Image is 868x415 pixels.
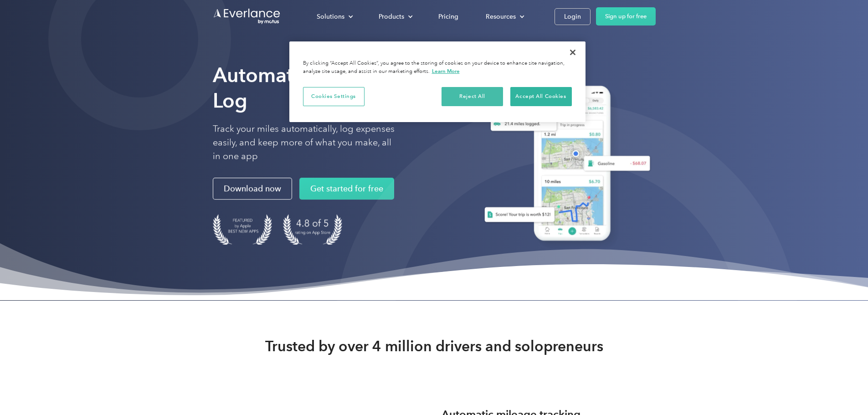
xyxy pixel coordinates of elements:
[477,9,532,25] div: Resources
[317,11,344,22] div: Solutions
[370,9,420,25] div: Products
[563,42,583,62] button: Close
[213,122,395,163] p: Track your miles automatically, log expenses easily, and keep more of what you make, all in one app
[213,8,281,25] a: Go to homepage
[283,214,342,245] img: 4.9 out of 5 stars on the app store
[555,8,591,25] a: Login
[432,68,460,74] a: More information about your privacy, opens in a new tab
[213,63,432,113] strong: Automate Your Mileage Log
[429,9,467,25] a: Pricing
[303,60,572,76] div: By clicking “Accept All Cookies”, you agree to the storing of cookies on your device to enhance s...
[213,178,292,200] a: Download now
[299,178,394,200] a: Get started for free
[289,41,586,122] div: Privacy
[379,11,404,22] div: Products
[596,7,656,26] a: Sign up for free
[486,11,516,22] div: Resources
[438,11,458,22] div: Pricing
[308,9,360,25] div: Solutions
[265,337,603,355] strong: Trusted by over 4 million drivers and solopreneurs
[442,87,503,106] button: Reject All
[213,214,272,245] img: Badge for Featured by Apple Best New Apps
[303,87,365,106] button: Cookies Settings
[289,41,586,122] div: Cookie banner
[564,11,581,22] div: Login
[510,87,572,106] button: Accept All Cookies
